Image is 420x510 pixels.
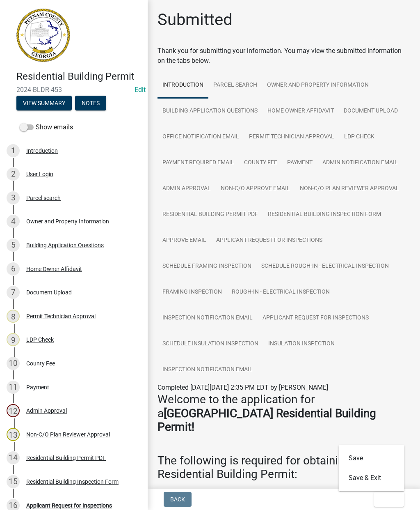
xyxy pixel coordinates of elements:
[7,215,20,228] div: 4
[7,357,20,370] div: 10
[7,286,20,299] div: 7
[26,384,49,390] div: Payment
[26,289,72,295] div: Document Upload
[339,445,404,491] div: Exit
[157,10,233,30] h1: Submitted
[157,331,263,357] a: Schedule Insulation Inspection
[26,408,67,414] div: Admin Approval
[244,124,339,150] a: Permit Technician Approval
[16,86,131,94] span: 2024-BLDR-453
[7,451,20,464] div: 14
[157,279,227,306] a: Framing Inspection
[239,150,282,176] a: County Fee
[26,218,109,224] div: Owner and Property Information
[7,144,20,157] div: 1
[164,492,192,507] button: Back
[339,448,404,468] button: Save
[20,122,73,132] label: Show emails
[75,100,106,107] wm-modal-confirm: Notes
[295,176,404,202] a: Non-C/O Plan Reviewer Approval
[26,195,61,201] div: Parcel search
[7,333,20,346] div: 9
[157,253,256,280] a: Schedule Framing Inspection
[7,310,20,323] div: 8
[26,455,106,461] div: Residential Building Permit PDF
[26,171,53,177] div: User Login
[256,253,394,280] a: Schedule Rough-in - Electrical Inspection
[26,148,58,154] div: Introduction
[26,313,96,319] div: Permit Technician Approval
[7,428,20,441] div: 13
[170,496,185,503] span: Back
[7,381,20,394] div: 11
[262,72,374,99] a: Owner and Property Information
[263,331,340,357] a: Insulation Inspection
[211,227,327,254] a: Applicant Request for Inspections
[258,305,374,331] a: Applicant Request for Inspections
[374,492,404,507] button: Exit
[339,124,379,150] a: LDP Check
[208,72,262,99] a: Parcel search
[7,404,20,417] div: 12
[135,86,146,94] a: Edit
[157,305,258,331] a: Inspection Notification Email
[7,191,20,204] div: 3
[135,86,146,94] wm-modal-confirm: Edit Application Number
[157,384,328,391] span: Completed [DATE][DATE] 2:35 PM EDT by [PERSON_NAME]
[157,393,410,434] h3: Welcome to the application for a
[157,98,262,124] a: Building Application Questions
[216,176,295,202] a: Non-C/O Approve Email
[26,503,112,508] div: Applicant Request for Inspections
[157,46,410,66] div: Thank you for submitting your information. You may view the submitted information on the tabs below.
[26,479,119,485] div: Residential Building Inspection Form
[157,72,208,99] a: Introduction
[339,98,403,124] a: Document Upload
[157,407,376,434] strong: [GEOGRAPHIC_DATA] Residential Building Permit!
[263,202,386,228] a: Residential Building Inspection Form
[157,124,244,150] a: Office Notification Email
[157,202,263,228] a: Residential Building Permit PDF
[26,361,55,366] div: County Fee
[26,337,54,342] div: LDP Check
[75,96,106,110] button: Notes
[7,262,20,276] div: 6
[157,176,216,202] a: Admin Approval
[227,279,335,306] a: Rough-in - Electrical Inspection
[381,496,393,503] span: Exit
[7,475,20,488] div: 15
[157,150,239,176] a: Payment Required Email
[157,227,211,254] a: Approve Email
[26,242,104,248] div: Building Application Questions
[7,168,20,181] div: 2
[26,432,110,437] div: Non-C/O Plan Reviewer Approval
[339,468,404,488] button: Save & Exit
[282,150,317,176] a: Payment
[262,98,339,124] a: Home Owner Affidavit
[157,357,258,383] a: Inspection Notification Email
[16,71,141,83] h4: Residential Building Permit
[16,100,72,107] wm-modal-confirm: Summary
[16,9,70,62] img: Putnam County, Georgia
[26,266,82,272] div: Home Owner Affidavit
[317,150,403,176] a: Admin Notification Email
[7,239,20,252] div: 5
[157,454,410,481] h3: The following is required for obtaining a Residential Building Permit:
[16,96,72,110] button: View Summary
